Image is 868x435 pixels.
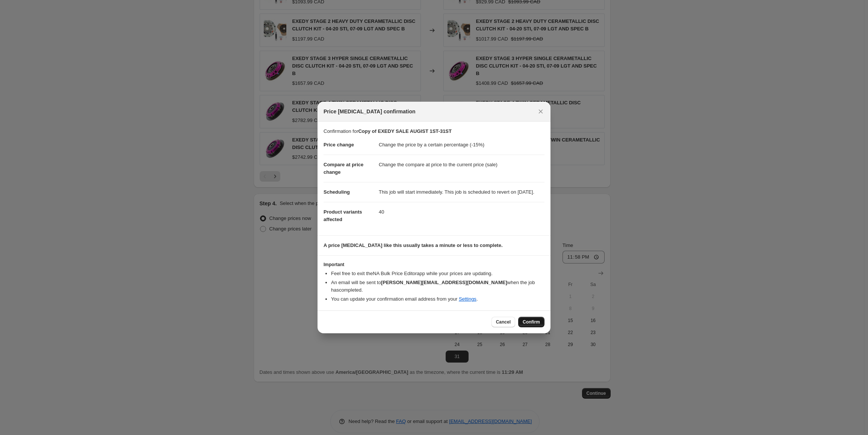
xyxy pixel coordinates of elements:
span: Compare at price change [324,162,363,175]
h3: Important [324,262,544,268]
a: Settings [459,296,476,302]
span: Price [MEDICAL_DATA] confirmation [324,108,416,115]
li: You can update your confirmation email address from your . [331,295,544,303]
b: Copy of EXEDY SALE AUGIST 1ST-31ST [358,128,452,134]
span: Price change [324,142,354,148]
span: Cancel [496,319,511,325]
span: Scheduling [324,189,350,195]
button: Close [535,106,546,117]
li: Feel free to exit the NA Bulk Price Editor app while your prices are updating. [331,270,544,277]
dd: This job will start immediately. This job is scheduled to revert on [DATE]. [379,182,544,202]
dd: 40 [379,202,544,222]
button: Confirm [518,317,544,327]
li: An email will be sent to when the job has completed . [331,279,544,294]
b: A price [MEDICAL_DATA] like this usually takes a minute or less to complete. [324,242,503,248]
b: [PERSON_NAME][EMAIL_ADDRESS][DOMAIN_NAME] [381,280,507,285]
span: Confirm [523,319,540,325]
span: Product variants affected [324,209,362,222]
dd: Change the compare at price to the current price (sale) [379,155,544,175]
p: Confirmation for [324,128,544,135]
dd: Change the price by a certain percentage (-15%) [379,135,544,155]
button: Cancel [491,317,515,327]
